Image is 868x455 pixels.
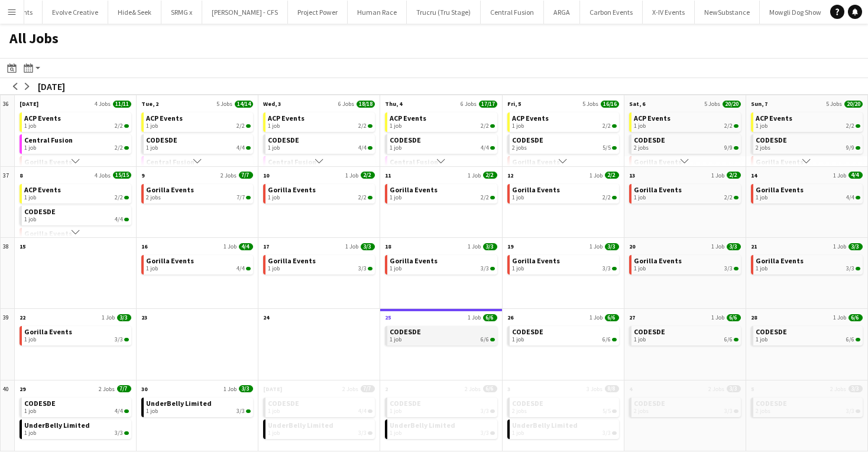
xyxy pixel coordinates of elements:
span: 1 job [268,194,280,201]
span: 20/20 [723,101,741,108]
button: SRMG x [161,1,202,24]
span: CODESDE [268,399,299,408]
span: 4/4 [358,144,367,151]
span: 11/11 [113,101,131,108]
span: 1 Job [590,314,603,321]
span: 4/4 [358,408,367,415]
a: UnderBelly Limited1 job3/3 [512,419,617,437]
span: 26 [507,314,513,321]
span: 15 [20,243,25,250]
span: CODESDE [634,399,665,408]
span: CODESDE [756,135,787,144]
span: [DATE] [20,100,38,108]
a: ACP Events1 job2/2 [512,112,617,130]
span: 1 job [268,265,280,272]
span: 14/14 [235,101,253,108]
span: 1 job [146,408,158,415]
span: 4/4 [246,267,251,270]
span: 12 [507,172,513,179]
span: UnderBelly Limited [146,399,212,408]
a: ACP Events1 job2/2 [24,184,129,201]
span: 2/2 [481,194,489,201]
span: 1 job [390,194,401,201]
span: 6/6 [724,336,733,343]
span: 5/5 [603,408,611,415]
a: Gorilla Events1 job3/3 [390,255,494,272]
span: 1 job [390,336,401,343]
button: Mowgli Dog Show [760,1,831,24]
span: 2/2 [481,122,489,130]
span: 3/3 [115,336,123,343]
span: 6/6 [727,314,741,321]
span: 6/6 [846,336,854,343]
a: UnderBelly Limited1 job3/3 [24,419,129,437]
span: 1 Job [833,243,846,250]
span: 19 [507,243,513,250]
span: 6/6 [481,336,489,343]
span: Tue, 2 [141,100,158,108]
span: 1 Job [711,314,724,321]
a: Gorilla Events1 job3/3 [512,255,617,272]
span: 1 Job [102,314,115,321]
span: 2/2 [358,122,367,130]
button: Evolve Creative [43,1,108,24]
span: Gorilla Events [268,256,316,265]
span: ACP Events [512,114,549,122]
span: 2/2 [115,122,123,130]
span: 14 [751,172,757,179]
span: 1 Job [224,243,237,250]
span: 2 jobs [146,194,161,201]
span: 6/6 [603,336,611,343]
a: CODESDE1 job4/4 [24,206,129,223]
span: 3/3 [603,430,611,437]
span: 1 job [634,122,646,130]
span: 4 Jobs [95,172,111,179]
span: 1 job [512,430,524,437]
span: 17 [263,243,269,250]
span: 2/2 [734,196,739,199]
a: CODESDE2 jobs5/5 [512,398,617,415]
span: 18/18 [357,101,375,108]
span: 1 job [756,265,767,272]
span: 9/9 [724,144,733,151]
span: 1 job [512,265,524,272]
span: CODESDE [512,135,543,144]
button: NewSubstance [695,1,760,24]
span: UnderBelly Limited [24,421,90,430]
span: 3/3 [724,408,733,415]
span: 2 jobs [634,408,649,415]
a: CODESDE1 job4/4 [146,134,251,151]
span: 3/3 [856,267,860,270]
span: 2 jobs [756,408,770,415]
a: CODESDE1 job6/6 [634,326,739,343]
a: CODESDE1 job3/3 [390,398,494,415]
span: 2 jobs [756,144,770,151]
span: Gorilla Events [512,185,560,194]
span: 3/3 [361,243,375,250]
button: ARGA [544,1,580,24]
span: 2/2 [734,124,739,128]
span: 2/2 [724,122,733,130]
span: Gorilla Events [146,256,194,265]
div: 39 [1,309,15,380]
span: 1 Job [468,314,481,321]
span: 2 jobs [512,408,527,415]
a: Gorilla Events1 job3/3 [268,255,373,272]
a: CODESDE1 job4/4 [24,398,129,415]
a: ACP Events1 job2/2 [268,112,373,130]
span: CODESDE [634,327,665,336]
span: 1 job [634,336,646,343]
span: 1 job [512,122,524,130]
span: 24 [263,314,269,321]
span: 2/2 [603,122,611,130]
span: 3/3 [358,430,367,437]
a: ACP Events1 job2/2 [24,112,129,130]
span: CODESDE [268,135,299,144]
span: 3/3 [612,267,617,270]
span: 17/17 [479,101,497,108]
span: 2/2 [124,146,129,150]
span: 3/3 [237,408,245,415]
span: 2/2 [361,172,375,179]
span: CODESDE [390,135,421,144]
span: UnderBelly Limited [268,421,333,430]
